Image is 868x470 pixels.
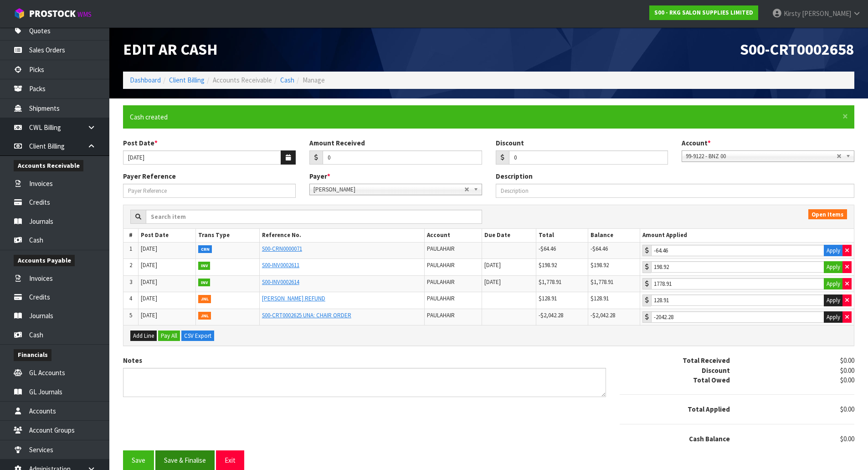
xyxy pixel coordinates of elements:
span: Open Items [808,209,847,219]
label: Amount Received [309,138,365,148]
input: Payer Reference [123,184,296,198]
span: Kirsty [784,9,801,18]
label: Account [682,138,711,148]
label: Payer Reference [123,171,176,181]
a: S00-INV0002614 [262,278,299,286]
label: Payer [309,171,330,181]
td: 4 [123,292,138,309]
span: 99-9122 - BNZ 00 [686,151,837,162]
span: Accounts Payable [14,255,75,266]
button: Apply [824,311,843,323]
span: Financials [14,349,51,361]
span: -$64.46 [591,245,608,253]
button: Exit [216,450,244,470]
th: Trans Type [195,229,259,242]
a: S00-INV0002611 [262,261,299,269]
span: $1,778.91 [539,278,561,286]
strong: JNL [198,295,211,303]
span: S00-CRT0002658 [740,40,854,59]
span: $128.91 [539,294,557,302]
input: Description [496,184,855,198]
a: S00-CRT0002625 UNA: CHAIR ORDER [262,311,351,319]
a: S00-CRN0000071 [262,245,302,253]
span: [PERSON_NAME] [313,184,464,195]
td: PAULAHAIR [425,242,482,259]
a: Dashboard [130,76,161,84]
strong: Total Applied [688,405,730,413]
button: Apply [824,294,843,306]
button: Apply [824,261,843,273]
span: $1,778.91 [591,278,613,286]
span: [PERSON_NAME] [802,9,851,18]
td: PAULAHAIR [425,292,482,309]
button: Save [123,450,154,470]
td: [DATE] [138,242,195,259]
span: Cash created [130,113,168,121]
span: $0.00 [840,434,854,443]
span: -$2,042.28 [539,311,563,319]
th: # [123,229,138,242]
span: × [842,110,848,123]
img: cube-alt.png [14,8,25,19]
th: Reference No. [259,229,424,242]
span: $0.00 [840,376,854,384]
a: Cash [280,76,294,84]
span: $0.00 [840,356,854,365]
button: Apply [824,245,843,257]
span: $0.00 [840,366,854,375]
td: [DATE] [138,259,195,276]
td: PAULAHAIR [425,309,482,325]
input: Post Date [123,150,281,165]
span: $0.00 [840,405,854,413]
td: PAULAHAIR [425,259,482,276]
strong: Cash Balance [689,434,730,443]
th: Account [425,229,482,242]
strong: CRN [198,245,212,253]
strong: Total Owed [693,376,730,384]
span: Accounts Receivable [14,160,83,171]
span: ProStock [29,8,76,20]
span: -$2,042.28 [591,311,615,319]
button: Apply [824,278,843,290]
label: Notes [123,356,142,365]
td: [DATE] [482,259,536,276]
th: Amount Applied [640,229,854,242]
button: Add Line [130,331,157,341]
span: -$64.46 [539,245,556,253]
td: [DATE] [138,275,195,292]
button: CSV Export [181,331,214,341]
strong: S00 - RKG SALON SUPPLIES LIMITED [654,9,753,16]
a: S00 - RKG SALON SUPPLIES LIMITED [649,5,758,20]
span: Accounts Receivable [213,76,272,84]
strong: INV [198,262,211,270]
td: [DATE] [138,309,195,325]
button: Save & Finalise [155,450,215,470]
button: Pay All [158,331,180,341]
td: 1 [123,242,138,259]
label: Description [496,171,533,181]
a: [PERSON_NAME] REFUND [262,294,325,302]
input: Search item [146,210,482,224]
td: PAULAHAIR [425,275,482,292]
small: WMS [77,10,92,19]
span: Edit AR Cash [123,40,218,59]
td: 5 [123,309,138,325]
td: [DATE] [482,275,536,292]
th: Balance [588,229,640,242]
th: Post Date [138,229,195,242]
a: Client Billing [169,76,205,84]
strong: INV [198,279,211,287]
th: Total [536,229,588,242]
input: Amount Discounted [509,150,668,165]
td: 2 [123,259,138,276]
th: Due Date [482,229,536,242]
label: Post Date [123,138,158,148]
span: $198.92 [539,261,557,269]
label: Discount [496,138,524,148]
strong: JNL [198,312,211,320]
strong: Total Received [683,356,730,365]
input: Amount Received [323,150,482,165]
span: $128.91 [591,294,609,302]
td: [DATE] [138,292,195,309]
span: Manage [303,76,325,84]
